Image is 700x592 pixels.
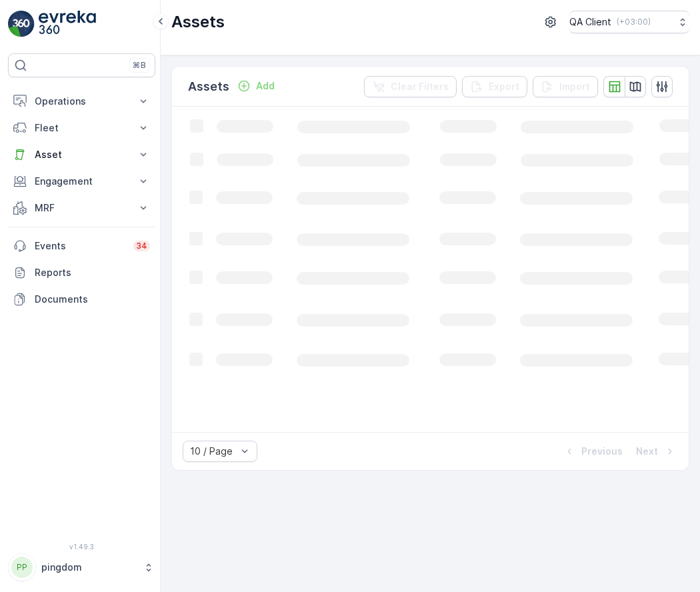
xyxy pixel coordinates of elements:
[8,88,155,115] button: Operations
[35,148,129,161] p: Asset
[617,17,651,27] p: ( +03:00 )
[489,80,519,93] p: Export
[561,443,624,459] button: Previous
[35,201,129,215] p: MRF
[8,141,155,168] button: Asset
[35,239,125,253] p: Events
[364,76,457,97] button: Clear Filters
[8,195,155,221] button: MRF
[8,259,155,286] a: Reports
[188,77,229,96] p: Assets
[39,11,96,37] img: logo_light-DOdMpM7g.png
[8,115,155,141] button: Fleet
[581,445,623,458] p: Previous
[8,233,155,259] a: Events34
[391,80,449,93] p: Clear Filters
[171,11,225,33] p: Assets
[35,121,129,135] p: Fleet
[635,443,678,459] button: Next
[569,15,611,29] p: QA Client
[559,80,590,93] p: Import
[533,76,598,97] button: Import
[8,543,155,551] span: v 1.49.3
[256,79,275,93] p: Add
[8,286,155,313] a: Documents
[133,60,146,71] p: ⌘B
[8,168,155,195] button: Engagement
[35,266,150,279] p: Reports
[569,11,689,33] button: QA Client(+03:00)
[35,293,150,306] p: Documents
[41,561,137,574] p: pingdom
[35,95,129,108] p: Operations
[636,445,658,458] p: Next
[35,175,129,188] p: Engagement
[8,11,35,37] img: logo
[232,78,280,94] button: Add
[8,553,155,581] button: PPpingdom
[136,241,147,251] p: 34
[11,557,33,578] div: PP
[462,76,527,97] button: Export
